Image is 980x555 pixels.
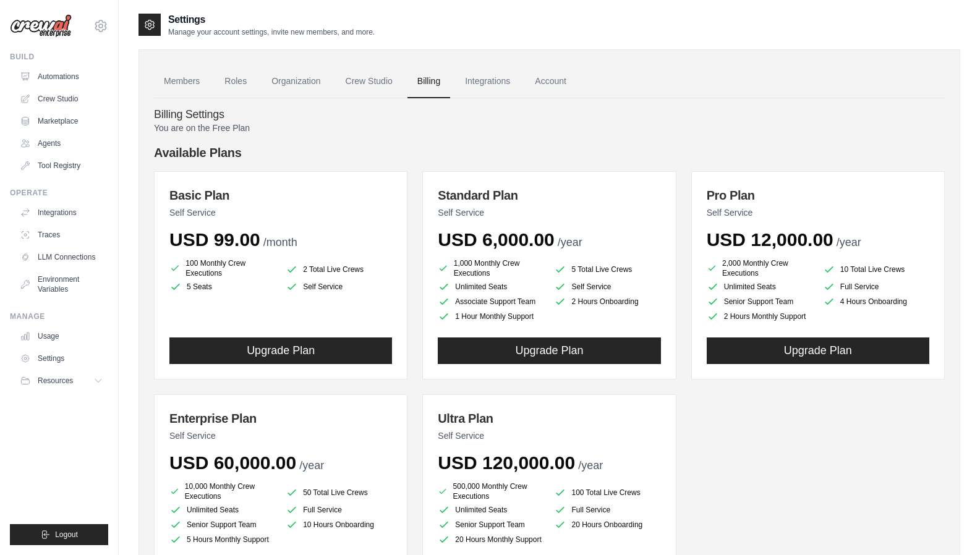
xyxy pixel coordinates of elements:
[55,530,78,540] span: Logout
[169,481,276,501] li: 10,000 Monthly Crew Executions
[438,430,660,442] p: Self Service
[169,410,392,427] h3: Enterprise Plan
[707,310,813,323] li: 2 Hours Monthly Support
[578,459,603,472] span: /year
[263,236,297,248] span: /month
[154,122,945,134] p: You are on the Free Plan
[438,187,660,204] h3: Standard Plan
[15,225,108,245] a: Traces
[15,133,108,153] a: Agents
[438,519,544,531] li: Senior Support Team
[15,156,108,176] a: Tool Registry
[169,206,392,219] p: Self Service
[299,459,324,472] span: /year
[169,281,276,293] li: 5 Seats
[286,281,392,293] li: Self Service
[707,337,929,364] button: Upgrade Plan
[823,281,929,293] li: Full Service
[286,504,392,516] li: Full Service
[407,65,450,98] a: Billing
[169,229,260,250] span: USD 99.00
[169,504,276,516] li: Unlimited Seats
[154,144,945,161] h4: Available Plans
[38,376,73,386] span: Resources
[525,65,576,98] a: Account
[169,187,392,204] h3: Basic Plan
[707,281,813,293] li: Unlimited Seats
[438,295,544,308] li: Associate Support Team
[554,519,660,531] li: 20 Hours Onboarding
[438,258,544,278] li: 1,000 Monthly Crew Executions
[438,481,544,501] li: 500,000 Monthly Crew Executions
[10,524,108,545] button: Logout
[169,258,276,278] li: 100 Monthly Crew Executions
[169,337,392,364] button: Upgrade Plan
[707,229,833,250] span: USD 12,000.00
[438,337,660,364] button: Upgrade Plan
[169,519,276,531] li: Senior Support Team
[286,484,392,501] li: 50 Total Live Crews
[707,187,929,204] h3: Pro Plan
[15,203,108,222] a: Integrations
[438,533,544,546] li: 20 Hours Monthly Support
[169,430,392,442] p: Self Service
[438,206,660,219] p: Self Service
[707,258,813,278] li: 2,000 Monthly Crew Executions
[438,281,544,293] li: Unlimited Seats
[169,452,296,473] span: USD 60,000.00
[15,269,108,299] a: Environment Variables
[438,452,575,473] span: USD 120,000.00
[15,89,108,109] a: Crew Studio
[168,27,375,37] p: Manage your account settings, invite new members, and more.
[707,206,929,219] p: Self Service
[154,108,945,122] h4: Billing Settings
[286,519,392,531] li: 10 Hours Onboarding
[823,261,929,278] li: 10 Total Live Crews
[554,484,660,501] li: 100 Total Live Crews
[15,349,108,368] a: Settings
[15,247,108,267] a: LLM Connections
[169,533,276,546] li: 5 Hours Monthly Support
[10,52,108,62] div: Build
[554,281,660,293] li: Self Service
[10,14,72,38] img: Logo
[15,67,108,87] a: Automations
[215,65,257,98] a: Roles
[10,311,108,321] div: Manage
[438,410,660,427] h3: Ultra Plan
[154,65,210,98] a: Members
[262,65,330,98] a: Organization
[707,295,813,308] li: Senior Support Team
[438,504,544,516] li: Unlimited Seats
[15,326,108,346] a: Usage
[455,65,520,98] a: Integrations
[336,65,403,98] a: Crew Studio
[15,111,108,131] a: Marketplace
[554,295,660,308] li: 2 Hours Onboarding
[438,229,554,250] span: USD 6,000.00
[168,12,375,27] h2: Settings
[823,295,929,308] li: 4 Hours Onboarding
[10,188,108,198] div: Operate
[15,371,108,391] button: Resources
[558,236,582,248] span: /year
[554,261,660,278] li: 5 Total Live Crews
[554,504,660,516] li: Full Service
[438,310,544,323] li: 1 Hour Monthly Support
[837,236,861,248] span: /year
[286,261,392,278] li: 2 Total Live Crews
